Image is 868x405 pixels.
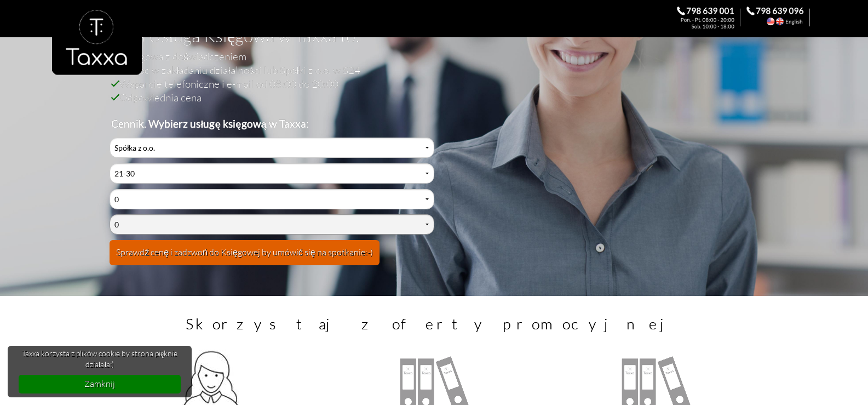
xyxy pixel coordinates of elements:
[746,7,816,28] div: Call the Accountant. 798 639 096
[8,346,192,397] div: cookieconsent
[111,117,309,130] b: Cennik. Wybierz usługę księgową w Taxxa:
[151,315,717,333] h3: Skorzystaj z oferty promocyjnej
[19,348,181,369] span: Taxxa korzysta z plików cookie by strona pięknie działała:)
[110,138,434,272] div: Cennik Usług Księgowych Przyjaznej Księgowej w Biurze Rachunkowym Taxxa
[110,240,380,265] button: Sprawdź cenę i zadzwoń do Księgowej by umówić się na spotkanie:-)
[677,7,746,28] div: Zadzwoń do Księgowej. 798 639 001
[19,375,181,393] a: dismiss cookie message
